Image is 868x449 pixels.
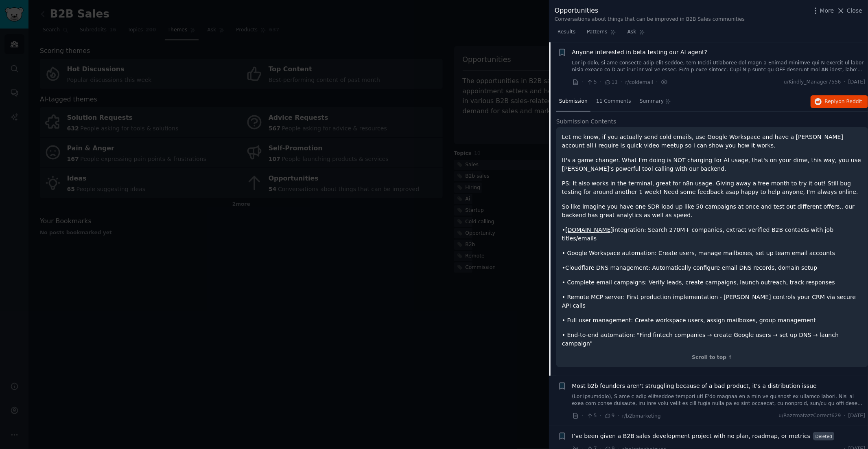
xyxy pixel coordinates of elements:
[811,95,868,108] button: Replyon Reddit
[813,432,834,440] span: Deleted
[565,227,613,233] a: [DOMAIN_NAME]
[562,278,862,287] p: • Complete email campaigns: Verify leads, create campaigns, launch outreach, track responses
[559,98,588,105] span: Submission
[555,6,745,16] div: Opportunities
[582,78,584,86] span: ·
[562,202,862,220] p: So like imagine you have one SDR load up like 50 campaigns at once and test out different offers....
[825,98,862,106] span: Reply
[622,413,661,419] span: r/b2bmarketing
[848,412,865,420] span: [DATE]
[604,79,618,86] span: 11
[562,293,862,310] p: • Remote MCP server: First production implementation - [PERSON_NAME] controls your CRM via secure...
[837,7,862,15] button: Close
[572,59,866,74] a: Lor ip dolo, si ame consecte adip elit seddoe, tem Incidi Utlaboree dol magn a Enimad minimve qui...
[656,78,658,86] span: ·
[847,7,862,15] span: Close
[562,226,862,243] p: • integration: Search 270M+ companies, extract verified B2B contacts with job titles/emails
[586,412,597,420] span: 5
[586,79,597,86] span: 5
[596,98,631,105] span: 11 Comments
[584,26,619,42] a: Patterns
[844,79,846,86] span: ·
[558,29,575,36] span: Results
[555,26,578,42] a: Results
[555,16,745,23] div: Conversations about things that can be improved in B2B Sales communities
[562,316,862,325] p: • Full user management: Create workspace users, assign mailboxes, group management
[562,331,862,348] p: • End-to-end automation: "Find fintech companies → create Google users → set up DNS → launch camp...
[839,99,862,104] span: on Reddit
[562,354,862,361] div: Scroll to top ↑
[627,29,636,36] span: Ask
[556,117,617,126] span: Submission Contents
[572,382,817,390] a: Most b2b founders aren't struggling because of a bad product, it's a distribution issue
[618,412,619,420] span: ·
[572,432,811,440] a: I’ve been given a B2B sales development project with no plan, roadmap, or metrics
[600,412,601,420] span: ·
[820,7,834,15] span: More
[604,412,614,420] span: 9
[562,156,862,173] p: It's a game changer. What I'm doing is NOT charging for AI usage, that's on your dime, this way, ...
[625,26,648,42] a: Ask
[562,133,862,150] p: Let me know, if you actually send cold emails, use Google Workspace and have a [PERSON_NAME] acco...
[600,78,601,86] span: ·
[587,29,607,36] span: Patterns
[562,264,862,272] p: •Cloudflare DNS management: Automatically configure email DNS records, domain setup
[848,79,865,86] span: [DATE]
[562,249,862,258] p: • Google Workspace automation: Create users, manage mailboxes, set up team email accounts
[844,412,846,420] span: ·
[562,179,862,196] p: PS: It also works in the terminal, great for n8n usage. Giving away a free month to try it out! S...
[778,412,841,420] span: u/RazzmatazzCorrect629
[811,7,834,15] button: More
[784,79,841,86] span: u/Kindly_Manager7556
[625,79,653,85] span: r/coldemail
[640,98,664,105] span: Summary
[572,393,866,407] a: (Lor ipsumdolo), S ame c adip elitseddoe tempori utl E'do magnaa en a min ve quisnost ex ullamco ...
[582,412,584,420] span: ·
[572,48,708,57] a: Anyone interested in beta testing our AI agent?
[621,78,622,86] span: ·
